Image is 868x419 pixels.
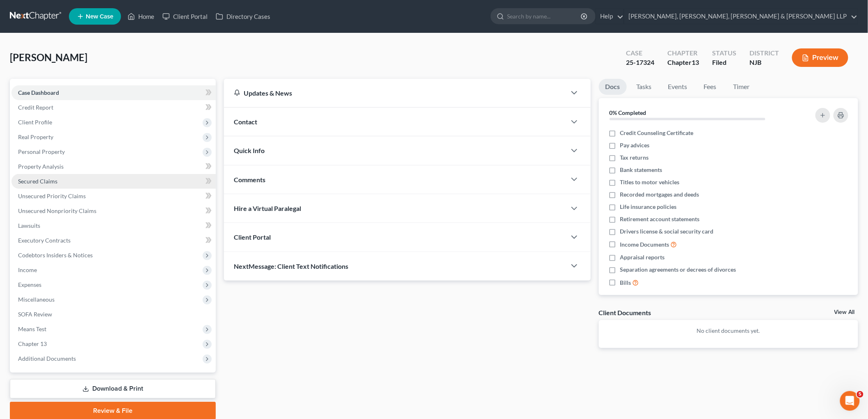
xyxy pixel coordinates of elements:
[18,281,41,288] span: Expenses
[840,391,860,411] iframe: Intercom live chat
[626,48,654,58] div: Case
[18,252,93,259] span: Codebtors Insiders & Notices
[18,148,65,155] span: Personal Property
[86,14,113,20] span: New Case
[11,174,216,189] a: Secured Claims
[158,9,212,24] a: Client Portal
[11,204,216,218] a: Unsecured Nonpriority Claims
[620,166,662,174] span: Bank statements
[123,9,158,24] a: Home
[620,141,650,149] span: Pay advices
[18,355,76,362] span: Additional Documents
[620,178,680,186] span: Titles to motor vehicles
[11,159,216,174] a: Property Analysis
[692,58,699,66] span: 13
[834,309,855,315] a: View All
[620,203,677,211] span: Life insurance policies
[18,207,96,214] span: Unsecured Nonpriority Claims
[11,233,216,248] a: Executory Contracts
[11,85,216,100] a: Case Dashboard
[18,340,47,347] span: Chapter 13
[18,311,52,318] span: SOFA Review
[18,222,40,229] span: Lawsuits
[18,192,86,199] span: Unsecured Priority Claims
[727,79,756,95] a: Timer
[792,48,848,67] button: Preview
[620,215,700,223] span: Retirement account statements
[620,129,694,137] span: Credit Counseling Certificate
[18,104,53,111] span: Credit Report
[234,204,301,212] span: Hire a Virtual Paralegal
[599,79,627,95] a: Docs
[18,266,37,273] span: Income
[712,58,736,67] div: Filed
[11,307,216,322] a: SOFA Review
[11,100,216,115] a: Credit Report
[712,48,736,58] div: Status
[234,233,271,241] span: Client Portal
[18,163,64,170] span: Property Analysis
[234,147,265,154] span: Quick Info
[596,9,624,24] a: Help
[667,58,699,67] div: Chapter
[667,48,699,58] div: Chapter
[620,279,631,287] span: Bills
[234,262,348,270] span: NextMessage: Client Text Notifications
[18,178,57,185] span: Secured Claims
[620,240,669,249] span: Income Documents
[18,296,55,303] span: Miscellaneous
[18,119,52,126] span: Client Profile
[234,176,265,183] span: Comments
[620,153,649,162] span: Tax returns
[697,79,724,95] a: Fees
[18,133,53,140] span: Real Property
[662,79,694,95] a: Events
[620,253,665,261] span: Appraisal reports
[620,266,736,274] span: Separation agreements or decrees of divorces
[11,189,216,204] a: Unsecured Priority Claims
[212,9,274,24] a: Directory Cases
[18,325,46,332] span: Means Test
[630,79,658,95] a: Tasks
[605,327,852,335] p: No client documents yet.
[10,379,216,398] a: Download & Print
[626,58,654,67] div: 25-17324
[620,190,699,199] span: Recorded mortgages and deeds
[18,89,59,96] span: Case Dashboard
[234,89,556,97] div: Updates & News
[620,227,714,236] span: Drivers license & social security card
[749,48,779,58] div: District
[507,9,582,24] input: Search by name...
[610,109,646,116] strong: 0% Completed
[857,391,863,398] span: 5
[10,51,87,63] span: [PERSON_NAME]
[599,308,651,317] div: Client Documents
[11,218,216,233] a: Lawsuits
[749,58,779,67] div: NJB
[18,237,71,244] span: Executory Contracts
[234,118,257,126] span: Contact
[624,9,858,24] a: [PERSON_NAME], [PERSON_NAME], [PERSON_NAME] & [PERSON_NAME] LLP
